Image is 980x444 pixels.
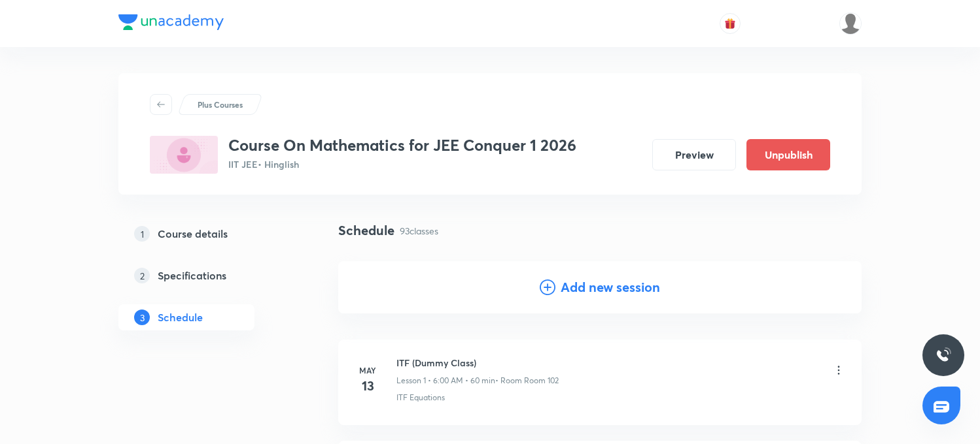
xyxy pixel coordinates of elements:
[652,139,736,170] button: Preview
[134,309,150,325] p: 3
[118,262,296,289] a: 2Specifications
[158,309,203,325] h5: Schedule
[720,13,741,34] button: avatar
[495,375,559,387] p: • Room Room 102
[561,277,660,297] h4: Add new session
[338,221,394,240] h4: Schedule
[396,356,559,370] h6: ITF (Dummy Class)
[355,376,381,396] h4: 13
[936,347,951,363] img: ttu
[228,136,576,155] h3: Course On Mathematics for JEE Conquer 1 2026
[400,224,438,238] p: 93 classes
[118,221,296,247] a: 1Course details
[746,139,830,170] button: Unpublish
[150,136,218,174] img: ED7D06C4-BF14-430C-93AE-674BFBE97290_plus.png
[809,261,862,313] img: Add
[228,157,576,171] p: IIT JEE • Hinglish
[158,268,226,283] h5: Specifications
[134,226,150,242] p: 1
[396,375,495,387] p: Lesson 1 • 6:00 AM • 60 min
[396,392,445,404] p: ITF Equations
[158,226,228,242] h5: Course details
[118,14,224,30] img: Company Logo
[355,364,381,376] h6: May
[118,14,224,33] a: Company Logo
[134,268,150,283] p: 2
[198,99,243,110] p: Plus Courses
[839,12,862,35] img: Vinita Malik
[724,18,736,29] img: avatar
